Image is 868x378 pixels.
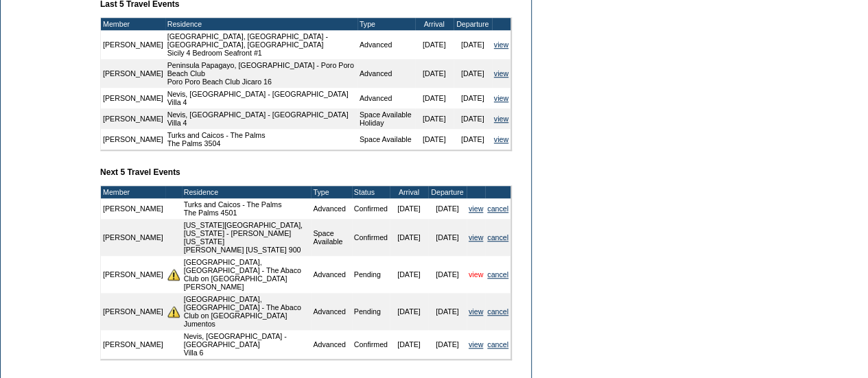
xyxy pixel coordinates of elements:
td: Advanced [311,256,351,293]
td: Nevis, [GEOGRAPHIC_DATA] - [GEOGRAPHIC_DATA] Villa 6 [182,330,312,359]
td: [DATE] [415,129,454,150]
a: cancel [487,233,508,241]
b: Next 5 Travel Events [100,167,180,177]
td: Arrival [390,186,428,198]
td: [DATE] [454,30,492,59]
td: Status [352,186,390,198]
a: view [469,340,483,349]
td: Departure [454,18,492,30]
td: [PERSON_NAME] [101,293,165,330]
td: [DATE] [454,88,492,108]
td: Confirmed [352,219,390,256]
td: Turks and Caicos - The Palms The Palms 4501 [182,198,312,219]
td: [PERSON_NAME] [101,88,165,108]
td: Type [311,186,351,198]
td: [PERSON_NAME] [101,219,165,256]
td: Confirmed [352,330,390,359]
td: Turks and Caicos - The Palms The Palms 3504 [165,129,357,150]
a: view [469,233,483,241]
td: [US_STATE][GEOGRAPHIC_DATA], [US_STATE] - [PERSON_NAME] [US_STATE] [PERSON_NAME] [US_STATE] 900 [182,219,312,256]
a: view [494,94,508,102]
td: Advanced [357,30,415,59]
td: Type [357,18,415,30]
img: There are insufficient days and/or tokens to cover this reservation [167,268,180,281]
td: [GEOGRAPHIC_DATA], [GEOGRAPHIC_DATA] - The Abaco Club on [GEOGRAPHIC_DATA] [PERSON_NAME] [182,256,312,293]
td: [DATE] [390,330,428,359]
img: There are insufficient days and/or tokens to cover this reservation [167,305,180,318]
td: Nevis, [GEOGRAPHIC_DATA] - [GEOGRAPHIC_DATA] Villa 4 [165,108,357,129]
td: Advanced [311,198,351,219]
td: [PERSON_NAME] [101,59,165,88]
td: [DATE] [454,129,492,150]
a: cancel [487,204,508,213]
td: Residence [182,186,312,198]
td: Pending [352,293,390,330]
td: [DATE] [415,108,454,129]
td: [PERSON_NAME] [101,198,165,219]
td: [DATE] [390,293,428,330]
td: [DATE] [390,256,428,293]
td: Space Available [357,129,415,150]
td: Confirmed [352,198,390,219]
td: Advanced [357,59,415,88]
td: Arrival [415,18,454,30]
td: Member [101,18,165,30]
a: view [469,204,483,213]
td: [DATE] [390,198,428,219]
td: [DATE] [454,108,492,129]
td: [PERSON_NAME] [101,256,165,293]
a: cancel [487,270,508,279]
td: Pending [352,256,390,293]
a: view [469,270,483,279]
td: Advanced [311,330,351,359]
td: Member [101,186,165,198]
td: [DATE] [428,330,467,359]
td: [DATE] [415,88,454,108]
td: [GEOGRAPHIC_DATA], [GEOGRAPHIC_DATA] - [GEOGRAPHIC_DATA], [GEOGRAPHIC_DATA] Sicily 4 Bedroom Seaf... [165,30,357,59]
td: [DATE] [454,59,492,88]
td: [PERSON_NAME] [101,129,165,150]
a: view [494,135,508,143]
td: Space Available [311,219,351,256]
td: Residence [165,18,357,30]
td: [DATE] [428,219,467,256]
td: Peninsula Papagayo, [GEOGRAPHIC_DATA] - Poro Poro Beach Club Poro Poro Beach Club Jicaro 16 [165,59,357,88]
td: Space Available Holiday [357,108,415,129]
a: cancel [487,307,508,316]
td: [PERSON_NAME] [101,30,165,59]
td: Advanced [311,293,351,330]
td: Nevis, [GEOGRAPHIC_DATA] - [GEOGRAPHIC_DATA] Villa 4 [165,88,357,108]
td: [DATE] [428,256,467,293]
td: [DATE] [428,198,467,219]
td: [PERSON_NAME] [101,330,165,359]
a: cancel [487,340,508,349]
td: [DATE] [390,219,428,256]
td: [GEOGRAPHIC_DATA], [GEOGRAPHIC_DATA] - The Abaco Club on [GEOGRAPHIC_DATA] Jumentos [182,293,312,330]
td: [DATE] [428,293,467,330]
a: view [494,115,508,123]
td: Advanced [357,88,415,108]
td: Departure [428,186,467,198]
td: [DATE] [415,30,454,59]
a: view [494,69,508,78]
td: [PERSON_NAME] [101,108,165,129]
td: [DATE] [415,59,454,88]
a: view [494,40,508,49]
a: view [469,307,483,316]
